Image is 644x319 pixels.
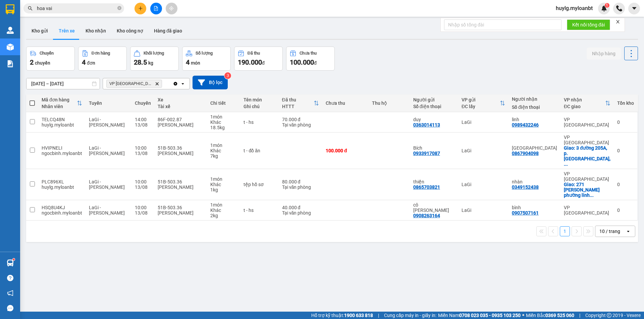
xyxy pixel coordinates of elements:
div: Khác [210,182,237,187]
div: 51B-503.36 [158,205,204,210]
span: đ [262,60,265,66]
input: Tìm tên, số ĐT hoặc mã đơn [37,5,116,12]
svg: Clear all [173,81,178,86]
sup: 1 [13,258,15,260]
div: 13/08 [135,151,151,156]
div: TELCQ48N [42,117,82,122]
span: 1 [606,3,608,8]
span: question-circle [7,275,13,281]
div: Đã thu [282,97,314,102]
div: VP [GEOGRAPHIC_DATA] [564,117,610,128]
button: Kho gửi [26,23,53,39]
strong: 1900 633 818 [344,313,373,318]
div: 86F-002.87 [158,117,204,122]
div: 1 món [210,143,237,148]
div: Khác [210,208,237,213]
button: aim [166,3,177,14]
div: 7 kg [210,153,237,159]
div: 10 / trang [599,228,620,235]
th: Toggle SortBy [279,94,322,112]
span: LaGi - [PERSON_NAME] [89,145,125,156]
div: ngocbinh.myloanbt [42,210,82,216]
div: VP [GEOGRAPHIC_DATA] [564,171,610,182]
div: bình [512,205,557,210]
div: 0865703821 [413,184,440,190]
div: 51B-503.36 [158,179,204,184]
div: duy [413,117,455,122]
div: Đã thu [248,51,260,56]
button: Chuyến2chuyến [26,47,75,71]
span: LaGi - [PERSON_NAME] [89,179,125,190]
div: thiện [413,179,455,184]
span: close-circle [117,5,121,12]
span: | [378,312,379,319]
div: Tại văn phòng [282,210,319,216]
span: kg [148,60,153,66]
span: chuyến [35,60,50,66]
div: 10:00 [135,145,151,151]
button: Bộ lọc [193,76,228,89]
div: 0933917087 [413,151,440,156]
div: HVIPNELI [42,145,82,151]
button: Chưa thu100.000đ [286,47,335,71]
div: Khối lượng [144,51,164,56]
div: VP [GEOGRAPHIC_DATA] [564,205,610,216]
div: t - hs [244,208,275,213]
img: warehouse-icon [7,44,14,51]
span: huylg.myloanbt [550,4,598,12]
button: Hàng đã giao [149,23,187,39]
span: close [615,19,620,24]
div: HSQ8U4KJ [42,205,82,210]
div: 0 [617,208,634,213]
div: [PERSON_NAME] [158,122,204,128]
div: 0 [617,182,634,187]
div: Người nhận [512,96,557,102]
span: | [579,312,580,319]
div: Bích [413,145,455,151]
button: Số lượng4món [182,47,231,71]
div: Nhân viên [42,104,77,109]
div: 1 món [210,114,237,119]
div: ĐC giao [564,104,605,109]
div: 13/08 [135,210,151,216]
div: Khác [210,119,237,125]
div: Chưa thu [300,51,317,56]
img: phone-icon [616,5,622,11]
div: huylg.myloanbt [42,184,82,190]
div: ĐC lấy [462,104,500,109]
div: Số điện thoại [413,104,455,109]
div: PLC896XL [42,179,82,184]
div: 0363014113 [413,122,440,128]
div: Tại văn phòng [282,184,319,190]
div: Chi tiết [210,100,237,106]
span: copyright [607,313,611,318]
img: solution-icon [7,60,14,67]
div: ngocbinh.myloanbt [42,151,82,156]
button: file-add [150,3,162,14]
div: linh [512,117,557,122]
span: 2 [30,58,34,66]
svg: open [180,81,185,86]
button: Kho công nợ [111,23,149,39]
div: 13/08 [135,184,151,190]
div: 51B-503.36 [158,145,204,151]
span: Cung cấp máy in - giấy in: [384,312,436,319]
span: ⚪️ [522,314,524,317]
span: message [7,305,13,311]
img: warehouse-icon [7,259,14,266]
div: LaGi [462,119,505,125]
div: LaGi [462,182,505,187]
strong: 0369 525 060 [545,313,574,318]
span: notification [7,290,13,296]
div: Đơn hàng [92,51,110,56]
div: nhàn [512,179,557,184]
img: icon-new-feature [601,5,607,11]
sup: 1 [605,3,609,8]
span: Miền Bắc [526,312,574,319]
svg: Delete [155,82,159,86]
div: 0907507161 [512,210,539,216]
span: Kết nối tổng đài [572,21,605,28]
div: [PERSON_NAME] [158,184,204,190]
div: Xe [158,97,204,102]
div: 13/08 [135,122,151,128]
